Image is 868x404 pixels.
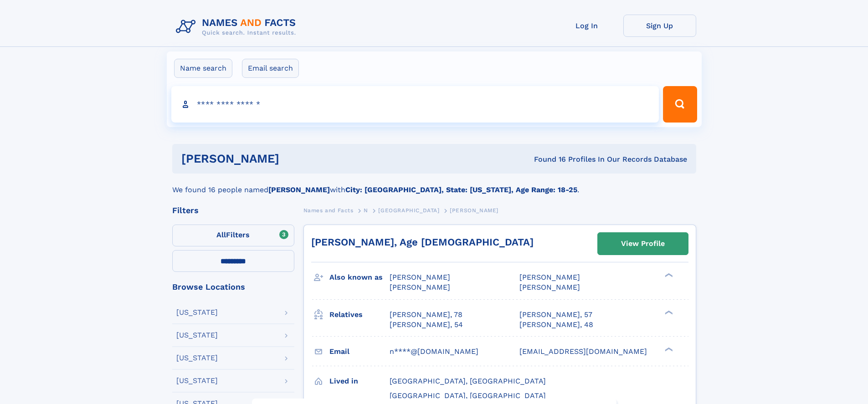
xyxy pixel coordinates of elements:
[171,86,659,123] input: search input
[550,15,623,37] a: Log In
[329,373,390,389] h3: Lived in
[621,233,665,254] div: View Profile
[172,225,294,246] label: Filters
[216,230,226,239] span: All
[390,320,463,330] a: [PERSON_NAME], 54
[176,332,218,339] div: [US_STATE]
[176,354,218,362] div: [US_STATE]
[311,236,534,248] a: [PERSON_NAME], Age [DEMOGRAPHIC_DATA]
[345,185,577,194] b: City: [GEOGRAPHIC_DATA], State: [US_STATE], Age Range: 18-25
[378,207,439,214] span: [GEOGRAPHIC_DATA]
[519,320,593,330] a: [PERSON_NAME], 48
[303,205,354,216] a: Names and Facts
[450,207,498,214] span: [PERSON_NAME]
[181,153,407,164] h1: [PERSON_NAME]
[519,273,580,281] span: [PERSON_NAME]
[623,15,696,37] a: Sign Up
[378,205,439,216] a: [GEOGRAPHIC_DATA]
[176,309,218,316] div: [US_STATE]
[406,154,687,164] div: Found 16 Profiles In Our Records Database
[598,233,688,255] a: View Profile
[174,59,232,78] label: Name search
[172,174,696,195] div: We found 16 people named with .
[172,15,303,39] img: Logo Names and Facts
[519,347,647,356] span: [EMAIL_ADDRESS][DOMAIN_NAME]
[663,86,697,123] button: Search Button
[242,59,299,78] label: Email search
[364,207,368,214] span: N
[364,205,368,216] a: N
[329,344,390,359] h3: Email
[663,309,673,315] div: ❯
[519,283,580,291] span: [PERSON_NAME]
[390,310,462,320] a: [PERSON_NAME], 78
[519,310,592,320] a: [PERSON_NAME], 57
[390,283,450,291] span: [PERSON_NAME]
[268,185,330,194] b: [PERSON_NAME]
[390,391,546,400] span: [GEOGRAPHIC_DATA], [GEOGRAPHIC_DATA]
[390,273,450,281] span: [PERSON_NAME]
[663,272,673,278] div: ❯
[663,346,673,352] div: ❯
[329,270,390,285] h3: Also known as
[172,283,294,291] div: Browse Locations
[390,377,546,385] span: [GEOGRAPHIC_DATA], [GEOGRAPHIC_DATA]
[176,377,218,384] div: [US_STATE]
[172,206,294,215] div: Filters
[329,307,390,322] h3: Relatives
